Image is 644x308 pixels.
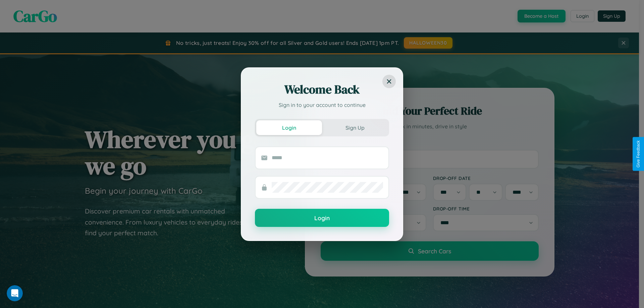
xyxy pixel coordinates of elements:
[256,120,322,135] button: Login
[7,285,23,301] iframe: Intercom live chat
[255,101,389,109] p: Sign in to your account to continue
[322,120,388,135] button: Sign Up
[636,140,641,168] div: Give Feedback
[255,209,389,227] button: Login
[255,81,389,98] h2: Welcome Back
